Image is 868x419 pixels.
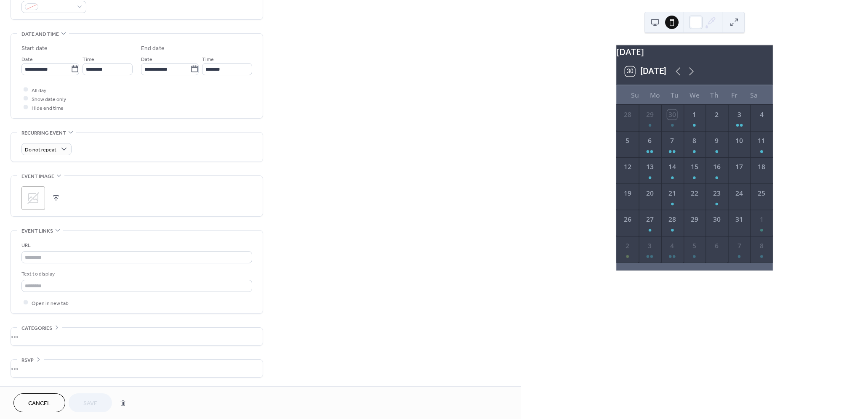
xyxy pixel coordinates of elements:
div: Mo [645,85,665,105]
span: Hide end time [32,103,64,112]
div: 21 [667,188,677,198]
span: Time [83,55,94,64]
div: 3 [645,241,655,251]
span: Recurring event [21,129,66,138]
div: 23 [712,188,722,198]
div: 28 [623,110,632,119]
span: Cancel [28,399,51,408]
div: 26 [623,215,632,224]
div: 20 [645,188,655,198]
div: ••• [11,328,263,345]
div: URL [21,241,250,250]
div: 10 [735,136,744,146]
div: 5 [623,136,632,146]
div: Tu [665,85,684,105]
button: Cancel [13,393,65,412]
div: 2 [712,110,722,119]
span: Time [202,55,214,64]
span: Show date only [32,95,66,103]
div: 6 [712,241,722,251]
div: Fr [724,85,744,105]
div: 7 [667,136,677,146]
span: Open in new tab [32,299,69,308]
div: Th [705,85,724,105]
div: 7 [735,241,744,251]
span: RSVP [21,356,34,365]
div: Start date [21,44,48,53]
div: 19 [623,188,632,198]
div: 31 [735,215,744,224]
div: 8 [690,136,699,146]
div: 14 [667,162,677,172]
div: 29 [690,215,699,224]
div: 27 [645,215,655,224]
div: 11 [757,136,767,146]
div: End date [141,44,165,53]
span: All day [32,86,46,95]
div: 1 [757,215,767,224]
div: 16 [712,162,722,172]
div: 30 [667,110,677,119]
div: ••• [11,360,263,377]
div: 4 [757,110,767,119]
span: Date and time [21,30,59,39]
span: Event links [21,227,53,236]
div: 29 [645,110,655,119]
div: ; [21,186,45,210]
span: Do not repeat [25,145,56,154]
div: 2 [623,241,632,251]
div: 3 [735,110,744,119]
div: 8 [757,241,767,251]
div: 25 [757,188,767,198]
div: 6 [645,136,655,146]
div: Text to display [21,270,250,278]
div: 13 [645,162,655,172]
div: 18 [757,162,767,172]
div: 1 [690,110,699,119]
div: 9 [712,136,722,146]
div: 24 [735,188,744,198]
button: 30[DATE] [621,64,670,79]
div: 5 [690,241,699,251]
div: 17 [735,162,744,172]
div: 4 [667,241,677,251]
span: Date [141,55,152,64]
div: [DATE] [616,45,773,58]
div: Sa [744,85,764,105]
span: Date [21,55,33,64]
div: 15 [690,162,699,172]
div: Su [625,85,645,105]
span: Categories [21,324,52,333]
span: Event image [21,172,54,181]
div: We [684,85,704,105]
div: 12 [623,162,632,172]
div: 22 [690,188,699,198]
div: 30 [712,215,722,224]
div: 28 [667,215,677,224]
